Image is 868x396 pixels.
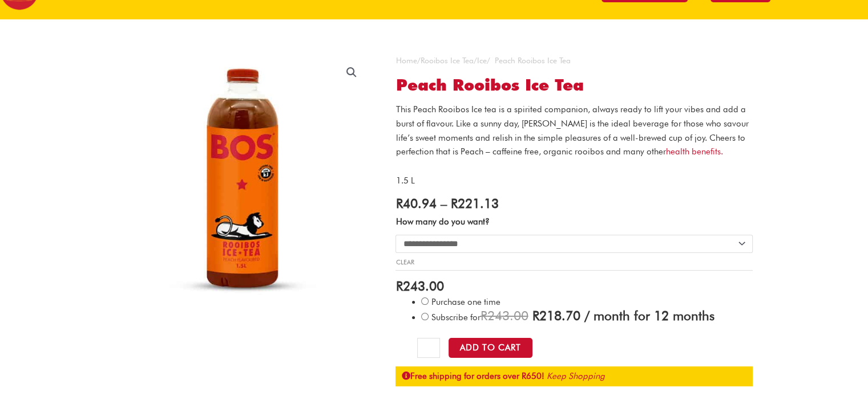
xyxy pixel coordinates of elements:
[584,308,714,323] span: / month for 12 months
[395,258,414,266] a: Clear options
[440,195,446,211] span: –
[450,195,457,211] span: R
[395,76,753,95] h1: Peach Rooibos Ice Tea
[395,195,436,211] bdi: 40.94
[532,308,580,323] span: 218.70
[395,54,753,68] nav: Breadcrumb
[421,297,429,305] input: Purchase one time
[665,146,722,157] a: health benefits.
[341,62,362,83] a: View full-screen image gallery
[477,56,486,65] a: Ice
[450,195,498,211] bdi: 221.13
[395,56,417,65] a: Home
[395,278,443,293] bdi: 243.00
[431,297,500,307] span: Purchase one time
[480,308,528,323] span: 243.00
[420,56,473,65] a: Rooibos Ice Tea
[395,217,489,227] label: How many do you want?
[401,371,544,381] strong: Free shipping for orders over R650!
[546,371,604,381] a: Keep Shopping
[417,338,439,358] input: Product quantity
[480,308,487,323] span: R
[395,278,402,293] span: R
[395,174,753,188] p: 1.5 L
[395,103,753,159] p: This Peach Rooibos Ice tea is a spirited companion, always ready to lift your vibes and add a bur...
[431,312,714,322] span: Subscribe for
[421,313,429,320] input: Subscribe for / month for 12 months
[449,338,532,358] button: Add to Cart
[395,195,402,211] span: R
[532,308,539,323] span: R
